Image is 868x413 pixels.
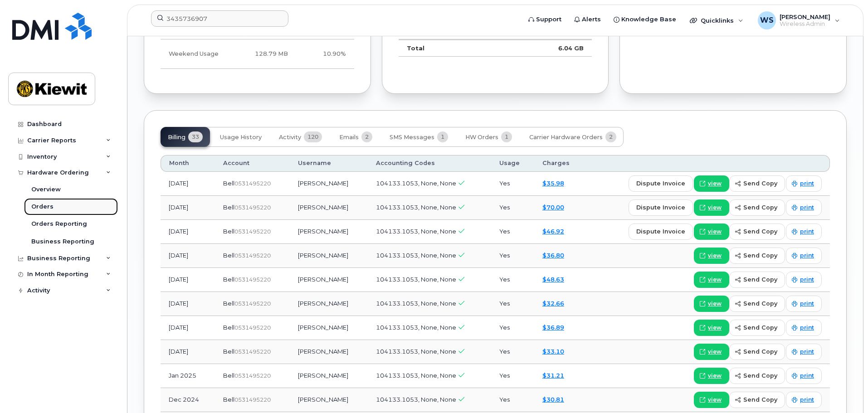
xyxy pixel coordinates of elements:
span: dispute invoice [636,203,685,212]
span: Wireless Admin [780,20,830,28]
a: $32.66 [542,300,564,307]
span: 0531495220 [234,228,271,235]
span: HW Orders [465,134,498,141]
button: send copy [729,392,785,408]
button: send copy [729,320,785,336]
a: Alerts [568,10,607,29]
button: dispute invoice [629,175,693,192]
th: Accounting Codes [368,155,491,171]
div: Quicklinks [683,11,750,29]
td: [PERSON_NAME] [290,388,368,412]
span: send copy [743,299,777,308]
span: 0531495220 [234,300,271,307]
td: [PERSON_NAME] [290,316,368,340]
a: view [694,320,729,336]
td: [PERSON_NAME] [290,340,368,364]
span: Bell [223,204,234,211]
td: [DATE] [161,244,215,268]
span: dispute invoice [636,179,685,188]
a: print [786,296,822,312]
span: 104133.1053, None, None [376,324,456,331]
span: view [708,276,722,284]
span: send copy [743,275,777,284]
span: send copy [743,323,777,332]
a: print [786,320,822,336]
td: Yes [491,196,534,220]
td: [DATE] [161,292,215,316]
td: Yes [491,316,534,340]
a: print [786,248,822,264]
span: send copy [743,203,777,212]
a: $48.63 [542,276,564,283]
button: send copy [729,296,785,312]
a: Support [522,10,568,29]
span: Bell [223,348,234,355]
span: send copy [743,227,777,236]
button: send copy [729,224,785,240]
a: view [694,392,729,408]
span: 0531495220 [234,252,271,259]
a: $30.81 [542,396,564,403]
a: print [786,368,822,384]
td: [DATE] [161,220,215,244]
span: dispute invoice [636,227,685,236]
td: [PERSON_NAME] [290,244,368,268]
span: 104133.1053, None, None [376,348,456,355]
span: 104133.1053, None, None [376,228,456,235]
span: 0531495220 [234,180,271,187]
span: 104133.1053, None, None [376,180,456,187]
td: Yes [491,340,534,364]
span: print [800,324,814,332]
span: view [708,180,722,188]
span: 104133.1053, None, None [376,300,456,307]
td: Yes [491,364,534,388]
span: WS [760,15,774,26]
a: $70.00 [542,204,564,211]
td: Total [399,39,507,57]
span: send copy [743,371,777,380]
span: print [800,228,814,236]
span: print [800,300,814,308]
a: view [694,368,729,384]
span: 0531495220 [234,372,271,379]
a: view [694,296,729,312]
span: Alerts [582,15,601,24]
td: [DATE] [161,340,215,364]
span: 120 [304,131,322,142]
a: $46.92 [542,228,564,235]
span: view [708,252,722,260]
span: 104133.1053, None, None [376,396,456,403]
a: print [786,175,822,192]
span: print [800,252,814,260]
span: view [708,372,722,380]
td: [DATE] [161,196,215,220]
span: 2 [605,131,616,142]
span: 1 [437,131,448,142]
button: send copy [729,175,785,192]
div: William Sansom [751,11,846,29]
td: [PERSON_NAME] [290,268,368,292]
span: Bell [223,324,234,331]
button: send copy [729,344,785,360]
a: $33.10 [542,348,564,355]
span: Bell [223,228,234,235]
tr: Friday from 6:00pm to Monday 8:00am [161,39,354,69]
a: print [786,344,822,360]
button: send copy [729,368,785,384]
a: print [786,392,822,408]
span: Bell [223,372,234,379]
span: Bell [223,252,234,259]
td: Yes [491,244,534,268]
td: Yes [491,388,534,412]
span: Bell [223,396,234,403]
span: Bell [223,180,234,187]
td: Yes [491,172,534,196]
a: $36.89 [542,324,564,331]
a: view [694,344,729,360]
span: [PERSON_NAME] [780,13,830,20]
td: Jan 2025 [161,364,215,388]
td: [PERSON_NAME] [290,364,368,388]
span: print [800,372,814,380]
a: Knowledge Base [607,10,683,29]
span: 0531495220 [234,348,271,355]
